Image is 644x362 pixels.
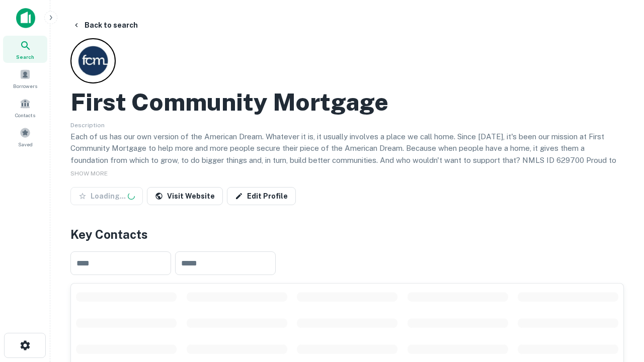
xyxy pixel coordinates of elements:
iframe: Chat Widget [594,249,644,298]
img: capitalize-icon.png [16,8,35,28]
h4: Key Contacts [70,225,624,243]
a: Saved [3,123,47,150]
h2: First Community Mortgage [70,87,388,117]
button: Back to search [68,16,142,34]
span: Saved [18,140,33,148]
span: Search [16,53,34,61]
span: Description [70,122,105,129]
span: Borrowers [13,82,37,90]
a: Contacts [3,94,47,121]
a: Edit Profile [227,187,296,205]
p: Each of us has our own version of the American Dream. Whatever it is, it usually involves a place... [70,131,624,178]
a: Visit Website [147,187,223,205]
a: Borrowers [3,65,47,92]
span: Contacts [15,111,35,119]
a: Search [3,36,47,63]
span: SHOW MORE [70,170,108,177]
